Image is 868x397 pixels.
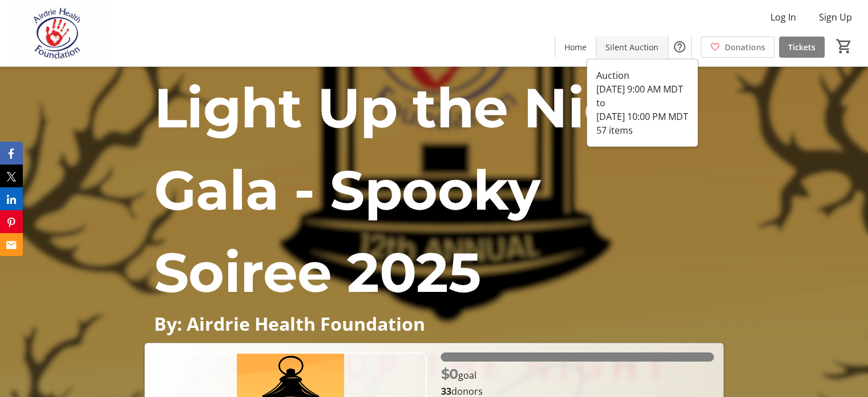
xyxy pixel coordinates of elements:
[154,314,714,334] p: By: Airdrie Health Foundation
[770,10,796,24] span: Log In
[834,36,854,57] button: Cart
[7,5,108,62] img: Airdrie Health Foundation's Logo
[441,366,458,382] span: $0
[596,110,688,123] div: [DATE] 10:00 PM MDT
[441,352,713,362] div: 100% of fundraising goal reached
[605,41,659,53] span: Silent Auction
[596,123,688,137] div: 57 items
[725,41,765,53] span: Donations
[779,37,825,58] a: Tickets
[668,35,691,58] button: Help
[154,74,683,306] span: Light Up the Night Gala - Spooky Soiree 2025
[596,69,688,82] div: Auction
[596,37,668,58] a: Silent Auction
[819,10,852,24] span: Sign Up
[701,37,774,58] a: Donations
[810,8,861,26] button: Sign Up
[555,37,596,58] a: Home
[596,82,688,96] div: [DATE] 9:00 AM MDT
[788,41,815,53] span: Tickets
[441,364,476,384] p: goal
[564,41,587,53] span: Home
[761,8,805,26] button: Log In
[596,96,688,110] div: to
